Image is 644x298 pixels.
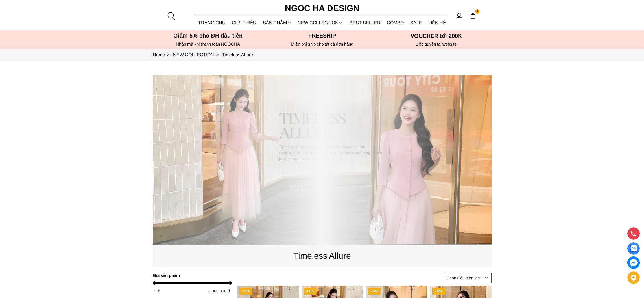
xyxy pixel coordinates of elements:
[384,15,407,30] a: Combo
[470,13,476,19] img: img-CART-ICON-ksit0nf1
[222,52,253,57] a: Link to Timeless Allure
[407,15,425,30] a: SALE
[425,15,449,30] a: LIÊN HỆ
[229,15,260,30] a: GIỚI THIỆU
[381,42,492,47] h6: Độc quyền tại website
[294,15,346,30] a: NEW COLLECTION
[260,15,295,30] div: SẢN PHẨM
[153,249,492,262] p: Timeless Allure
[153,273,228,278] h4: Giá sản phẩm
[267,42,377,47] h6: MIễn phí ship cho tất cả đơn hàng
[627,256,640,269] a: messenger
[195,15,229,30] a: TRANG CHỦ
[165,52,172,57] span: >
[381,33,492,39] h5: VOUCHER tới 200K
[173,52,222,57] a: Link to NEW COLLECTION
[208,289,230,293] span: 3.000.000 ₫
[627,242,640,255] a: Display image
[153,52,173,57] a: Link to Home
[308,33,336,39] font: Freeship
[176,42,240,46] font: Nhập mã khi thanh toán NGOCHA
[154,289,160,293] span: 0 ₫
[475,9,480,14] span: 1
[280,1,364,15] a: Ngoc Ha Design
[630,245,637,252] img: Display image
[173,33,243,39] font: Giảm 5% cho ĐH đầu tiên
[214,52,221,57] span: >
[346,15,384,30] a: BEST SELLER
